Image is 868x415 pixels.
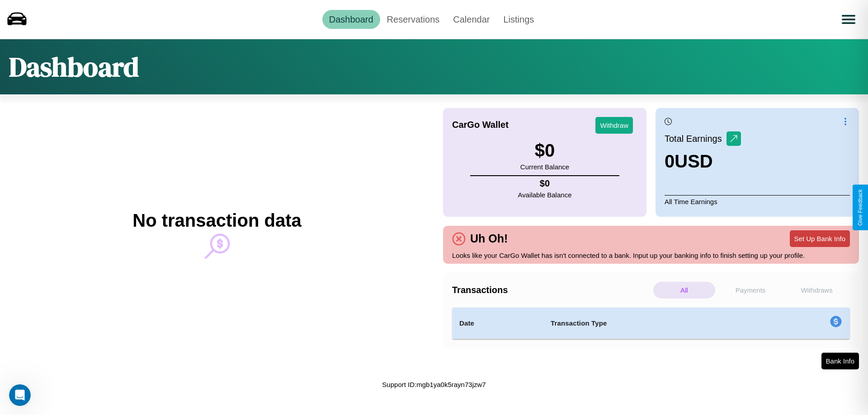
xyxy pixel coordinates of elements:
[322,10,380,29] a: Dashboard
[518,189,572,201] p: Available Balance
[452,249,850,261] p: Looks like your CarGo Wallet has isn't connected to a bank. Input up your banking info to finish ...
[452,120,509,130] h4: CarGo Wallet
[520,140,569,161] h3: $ 0
[496,10,541,29] a: Listings
[665,195,850,208] p: All Time Earnings
[446,10,496,29] a: Calendar
[452,285,651,295] h4: Transactions
[790,230,850,247] button: Set Up Bank Info
[665,131,726,147] p: Total Earnings
[786,282,848,298] p: Withdraws
[380,10,447,29] a: Reservations
[459,318,536,329] h4: Date
[9,384,31,406] iframe: Intercom live chat
[551,318,756,329] h4: Transaction Type
[9,48,139,85] h1: Dashboard
[466,232,512,245] h4: Uh Oh!
[520,161,569,173] p: Current Balance
[132,210,301,231] h2: No transaction data
[382,378,486,391] p: Support ID: mgb1ya0k5rayn73jzw7
[653,282,715,298] p: All
[518,178,572,189] h4: $ 0
[857,189,863,226] div: Give Feedback
[595,117,633,134] button: Withdraw
[821,353,859,369] button: Bank Info
[665,151,741,172] h3: 0 USD
[836,7,861,32] button: Open menu
[452,308,850,339] table: simple table
[720,282,782,298] p: Payments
